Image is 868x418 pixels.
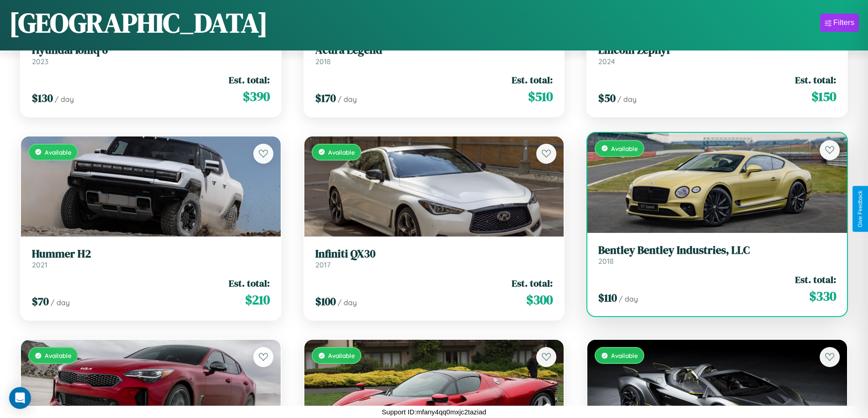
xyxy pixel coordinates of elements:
span: Est. total: [512,73,553,86]
span: Est. total: [512,277,553,290]
span: $ 300 [526,291,553,309]
span: Est. total: [229,277,270,290]
span: 2024 [598,57,615,66]
span: Available [328,148,355,156]
span: / day [338,95,357,104]
span: $ 330 [809,287,836,305]
span: $ 50 [598,91,616,106]
p: Support ID: mfany4qq0mxjc2taziad [382,406,486,418]
span: / day [55,95,74,104]
a: Hummer H22021 [32,247,270,270]
span: $ 390 [243,87,270,106]
span: / day [338,298,357,307]
span: 2018 [315,57,331,66]
a: Lincoln Zephyr2024 [598,44,836,66]
span: Est. total: [229,73,270,86]
span: $ 170 [315,91,336,106]
span: Available [611,145,638,152]
span: $ 70 [32,294,49,309]
span: $ 100 [315,294,336,309]
a: Bentley Bentley Industries, LLC2018 [598,244,836,266]
span: Est. total: [795,273,836,286]
span: Available [45,148,72,156]
span: $ 150 [812,87,836,106]
span: / day [619,294,638,303]
span: $ 110 [598,290,617,305]
button: Filters [820,14,859,32]
a: Infiniti QX302017 [315,247,553,270]
span: Available [45,352,72,359]
div: Give Feedback [857,191,863,227]
div: Filters [833,18,854,27]
span: / day [51,298,70,307]
span: 2023 [32,57,48,66]
span: Available [611,352,638,359]
h3: Hyundai Ioniq 6 [32,44,270,57]
h1: [GEOGRAPHIC_DATA] [9,4,268,41]
span: Available [328,352,355,359]
span: $ 210 [245,291,270,309]
span: / day [617,95,637,104]
a: Hyundai Ioniq 62023 [32,44,270,66]
h3: Hummer H2 [32,247,270,261]
div: Open Intercom Messenger [9,387,31,409]
span: 2017 [315,260,330,269]
span: $ 510 [528,87,553,106]
a: Acura Legend2018 [315,44,553,66]
span: 2018 [598,257,614,266]
span: Est. total: [795,73,836,86]
h3: Acura Legend [315,44,553,57]
h3: Infiniti QX30 [315,247,553,261]
span: 2021 [32,260,47,269]
h3: Bentley Bentley Industries, LLC [598,244,836,257]
h3: Lincoln Zephyr [598,44,836,57]
span: $ 130 [32,91,53,106]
